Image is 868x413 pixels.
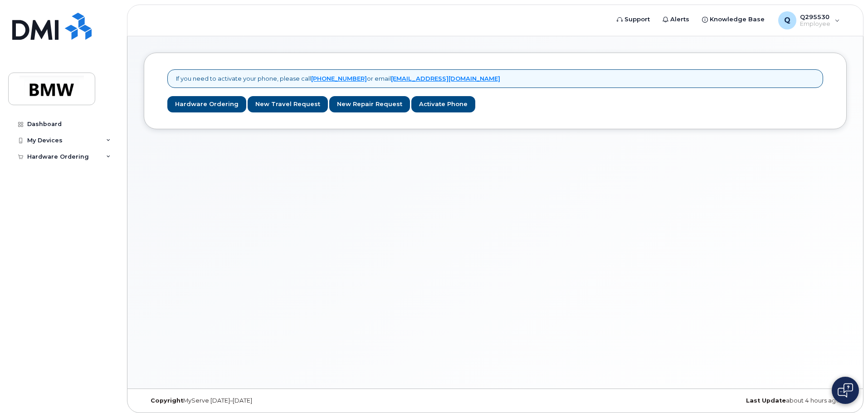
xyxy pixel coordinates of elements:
[248,96,328,113] a: New Travel Request
[746,397,786,404] strong: Last Update
[151,397,183,404] strong: Copyright
[838,383,853,398] img: Open chat
[329,96,410,113] a: New Repair Request
[391,75,500,82] a: [EMAIL_ADDRESS][DOMAIN_NAME]
[311,75,367,82] a: [PHONE_NUMBER]
[612,397,847,404] div: about 4 hours ago
[167,96,246,113] a: Hardware Ordering
[411,96,475,113] a: Activate Phone
[176,74,500,83] p: If you need to activate your phone, please call or email
[144,397,378,404] div: MyServe [DATE]–[DATE]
